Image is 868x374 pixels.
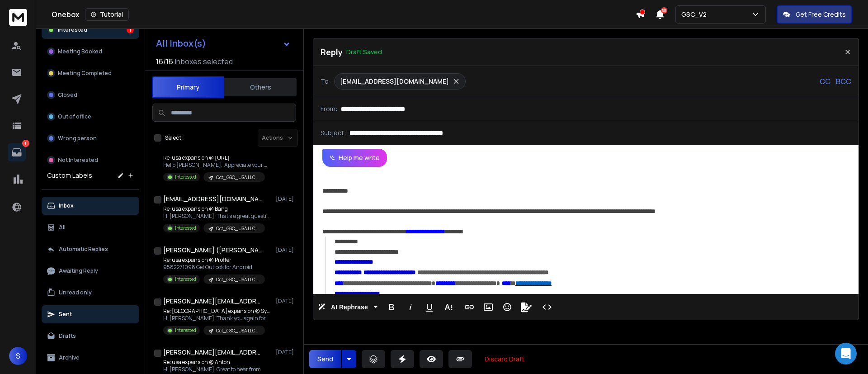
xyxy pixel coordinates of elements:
button: S [9,347,27,365]
p: Hello [PERSON_NAME], Appreciate your message, absolutely [163,161,272,169]
h1: [PERSON_NAME][EMAIL_ADDRESS][DOMAIN_NAME] [163,348,263,357]
button: More Text [440,298,457,316]
p: 1 [22,140,29,147]
p: Hi [PERSON_NAME], Thank you again for [163,315,272,322]
button: Emoticons [499,298,516,316]
h1: [PERSON_NAME][EMAIL_ADDRESS][DOMAIN_NAME] [163,297,263,306]
button: Automatic Replies [42,240,139,258]
p: Hi [PERSON_NAME], Great to hear from [163,366,265,373]
p: 9582271098 Get Outlook for Android [163,264,265,271]
p: Oct_GSC_USA LLC_20-100_India [216,276,259,283]
p: Re: usa expansion @ Proffer [163,256,265,264]
p: All [59,224,66,231]
p: CC [820,76,830,87]
button: Unread only [42,284,139,302]
p: Re: usa expansion @ Bang [163,205,272,213]
p: Interested [175,174,196,180]
button: Awaiting Reply [42,262,139,280]
button: Drafts [42,327,139,345]
p: Reply [321,46,343,58]
button: Interested1 [42,21,139,39]
p: From: [321,104,337,114]
span: 16 / 16 [156,56,173,67]
p: Awaiting Reply [59,267,98,275]
p: Re: [GEOGRAPHIC_DATA] expansion @ Systech [163,308,272,315]
button: Closed [42,86,139,104]
label: Select [165,134,181,142]
button: Meeting Booked [42,43,139,61]
h1: [PERSON_NAME] ([PERSON_NAME]) [163,246,263,255]
p: [DATE] [276,349,296,356]
button: Meeting Completed [42,64,139,82]
p: Sent [59,311,72,318]
p: Closed [58,91,77,99]
p: Wrong person [58,135,97,142]
button: Archive [42,349,139,367]
p: Re: usa expansion @ [URL] [163,154,272,161]
button: Discard Draft [477,350,532,368]
button: Signature [518,298,535,316]
p: [DATE] [276,246,296,254]
p: Subject: [321,128,346,137]
p: Draft Saved [346,47,382,57]
button: Insert Image (Ctrl+P) [480,298,497,316]
button: Insert Link (Ctrl+K) [461,298,478,316]
button: All Inbox(s) [149,34,298,52]
button: Send [309,350,341,368]
p: To: [321,77,330,86]
p: Automatic Replies [59,246,108,253]
button: Wrong person [42,129,139,147]
button: Primary [152,76,224,98]
button: Not Interested [42,151,139,169]
div: Open Intercom Messenger [835,343,857,365]
p: Interested [175,276,196,283]
p: Get Free Credits [796,10,846,19]
p: Out of office [58,113,91,120]
p: BCC [836,76,851,87]
div: Onebox [52,8,636,21]
h1: [EMAIL_ADDRESS][DOMAIN_NAME] [163,194,263,204]
h1: All Inbox(s) [156,39,206,48]
p: Inbox [59,202,74,209]
span: AI Rephrase [329,303,370,311]
p: Oct_GSC_USA LLC_20-100_India [216,225,259,232]
button: Others [224,77,297,97]
h3: Inboxes selected [175,56,233,67]
button: Bold (Ctrl+B) [383,298,400,316]
p: [DATE] [276,195,296,203]
button: Underline (Ctrl+U) [421,298,438,316]
button: Out of office [42,108,139,126]
p: Interested [58,26,87,33]
p: Hi [PERSON_NAME], That’s a great question [163,213,272,220]
p: Oct_GSC_USA LLC_20-100_India [216,327,259,334]
button: Tutorial [85,8,129,21]
button: Sent [42,305,139,323]
span: 50 [661,7,667,14]
div: 1 [127,26,134,33]
p: Oct_GSC_USA LLC_20-100_India [216,174,259,181]
button: Italic (Ctrl+I) [402,298,419,316]
p: Archive [59,354,80,361]
p: Re: usa expansion @ Anton [163,359,265,366]
h3: Custom Labels [47,171,92,180]
p: Drafts [59,332,76,340]
p: Meeting Booked [58,48,102,55]
button: Inbox [42,197,139,215]
p: Meeting Completed [58,70,112,77]
button: Code View [538,298,556,316]
p: [DATE] [276,298,296,305]
p: Not Interested [58,156,98,164]
button: Help me write [322,149,387,167]
p: [EMAIL_ADDRESS][DOMAIN_NAME] [340,77,449,86]
button: Get Free Credits [777,5,852,24]
p: Unread only [59,289,92,296]
button: AI Rephrase [316,298,379,316]
a: 1 [8,143,26,161]
p: Interested [175,225,196,232]
button: All [42,218,139,237]
p: GSC_V2 [681,10,710,19]
p: Interested [175,327,196,334]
